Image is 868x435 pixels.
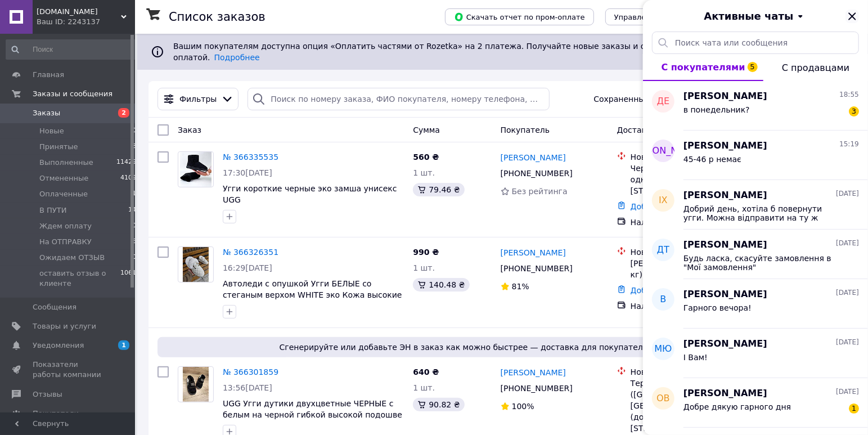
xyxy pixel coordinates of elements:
[178,125,201,134] span: Заказ
[683,189,767,202] span: [PERSON_NAME]
[683,239,767,252] span: [PERSON_NAME]
[33,108,60,118] span: Заказы
[413,183,464,196] div: 79.46 ₴
[132,253,136,263] span: 0
[656,392,670,405] span: ОВ
[849,403,859,414] span: 1
[248,88,549,110] input: Поиск по номеру заказа, ФИО покупателя, номеру телефона, Email, номеру накладной
[413,168,435,177] span: 1 шт.
[413,248,439,257] span: 990 ₴
[836,239,859,248] span: [DATE]
[183,367,209,402] img: Фото товару
[132,142,136,152] span: 8
[657,244,669,257] span: ДТ
[120,173,136,183] span: 4109
[39,189,88,199] span: Оплаченные
[631,151,748,163] div: Нова Пошта
[614,13,703,21] span: Управление статусами
[839,140,859,149] span: 15:19
[501,247,566,258] a: [PERSON_NAME]
[683,90,767,103] span: [PERSON_NAME]
[763,54,868,81] button: С продавцами
[501,152,566,163] a: [PERSON_NAME]
[674,9,836,24] button: Активные чаты
[501,384,573,393] span: [PHONE_NUMBER]
[643,180,868,230] button: ІХ[PERSON_NAME][DATE]Добрий день, хотіла б повернути угги. Можна відправити на ту ж адресу, з яко...
[39,268,120,289] span: оставить отзыв о клиенте
[593,93,692,105] span: Сохраненные фильтры:
[643,54,763,81] button: С покупателями5
[37,7,121,17] span: ЗразОК.in.ua
[413,125,440,134] span: Сумма
[223,153,278,162] a: № 366335535
[132,221,136,231] span: 0
[39,237,92,247] span: На ОТПРАВКУ
[223,263,272,272] span: 16:29[DATE]
[643,230,868,279] button: ДТ[PERSON_NAME][DATE]Будь ласка, скасуйте замовлення в "Мої замовлення"
[683,303,752,312] span: Гарного вечора!
[37,17,135,27] div: Ваш ID: 2243137
[631,202,684,211] a: Добавить ЭН
[39,142,78,152] span: Принятые
[836,288,859,298] span: [DATE]
[178,151,214,187] a: Фото товару
[845,10,859,23] button: Закрыть
[683,254,843,272] span: Будь ласка, скасуйте замовлення в "Мої замовлення"
[643,131,868,180] button: [PERSON_NAME][PERSON_NAME]15:1945-46 р немає
[132,189,136,199] span: 1
[631,163,748,196] div: Чернігів, №19 (до 30 кг на одне місце): вул. [STREET_ADDRESS]
[683,402,791,411] span: Добре дякую гарного дня
[173,42,809,62] span: Вашим покупателям доступна опция «Оплатить частями от Rozetka» на 2 платежа. Получайте новые зака...
[39,253,105,263] span: Ожидаем ОТЗЫВ
[179,93,217,105] span: Фильтры
[413,263,435,272] span: 1 шт.
[33,340,84,351] span: Уведомления
[39,221,92,231] span: Ждем оплату
[683,353,708,362] span: І Вам!
[631,366,748,378] div: Нова Пошта
[33,70,64,80] span: Главная
[683,140,767,153] span: [PERSON_NAME]
[39,126,64,136] span: Новые
[512,282,529,291] span: 81%
[39,205,66,216] span: В ПУТИ
[631,246,748,258] div: Нова Пошта
[683,338,767,351] span: [PERSON_NAME]
[178,246,214,282] a: Фото товару
[643,279,868,329] button: В[PERSON_NAME][DATE]Гарного вечора!
[626,145,701,158] span: [PERSON_NAME]
[643,378,868,428] button: ОВ[PERSON_NAME][DATE]Добре дякую гарного дня1
[118,108,129,118] span: 2
[33,360,104,380] span: Показатели работы компании
[180,152,212,187] img: Фото товару
[178,366,214,402] a: Фото товару
[116,158,136,168] span: 11429
[849,106,859,116] span: 3
[413,153,439,162] span: 560 ₴
[413,398,464,411] div: 90.82 ₴
[748,62,758,72] span: 5
[643,81,868,131] button: ДЕ[PERSON_NAME]18:55в понедельник?3
[512,187,568,196] span: Без рейтинга
[836,387,859,397] span: [DATE]
[132,126,136,136] span: 0
[652,32,859,54] input: Поиск чата или сообщения
[782,62,849,73] span: С продавцами
[836,338,859,347] span: [DATE]
[132,237,136,247] span: 6
[454,12,585,22] span: Скачать отчет по пром-оплате
[631,258,748,280] div: [PERSON_NAME], №2 (до 30 кг): вул. [STREET_ADDRESS]
[631,217,748,228] div: Наложенный платеж
[631,378,748,434] div: Терновка ([GEOGRAPHIC_DATA], [GEOGRAPHIC_DATA].), №2 (до 30 кг): вул. [STREET_ADDRESS]
[39,158,93,168] span: Выполненные
[169,10,266,24] h1: Список заказов
[617,125,695,134] span: Доставка и оплата
[413,383,435,392] span: 1 шт.
[223,399,402,419] a: UGG Угги дутики двухцветные ЧЕРНЫЕ с белым на черной гибкой высокой подошве
[223,383,272,392] span: 13:56[DATE]
[120,268,136,289] span: 1061
[512,402,534,411] span: 100%
[162,342,843,353] span: Сгенерируйте или добавьте ЭН в заказ как можно быстрее — доставка для покупателя будет бесплатной
[33,409,79,419] span: Покупатели
[6,39,137,60] input: Поиск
